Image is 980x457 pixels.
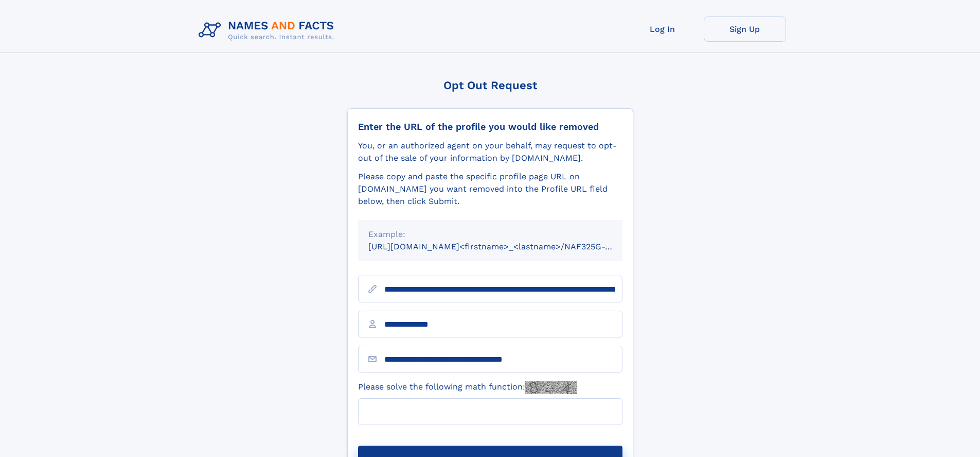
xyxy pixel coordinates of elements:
[358,121,622,132] div: Enter the URL of the profile you would like removed
[358,381,577,394] label: Please solve the following math function:
[704,16,786,42] a: Sign Up
[358,140,622,164] div: You, or an authorized agent on your behalf, may request to opt-out of the sale of your informatio...
[358,171,622,208] div: Please copy and paste the specific profile page URL on [DOMAIN_NAME] you want removed into the Pr...
[194,16,343,44] img: Logo Names and Facts
[347,79,633,92] div: Opt Out Request
[368,228,612,241] div: Example:
[368,242,642,251] small: [URL][DOMAIN_NAME]<firstname>_<lastname>/NAF325G-xxxxxxxx
[621,16,704,42] a: Log In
